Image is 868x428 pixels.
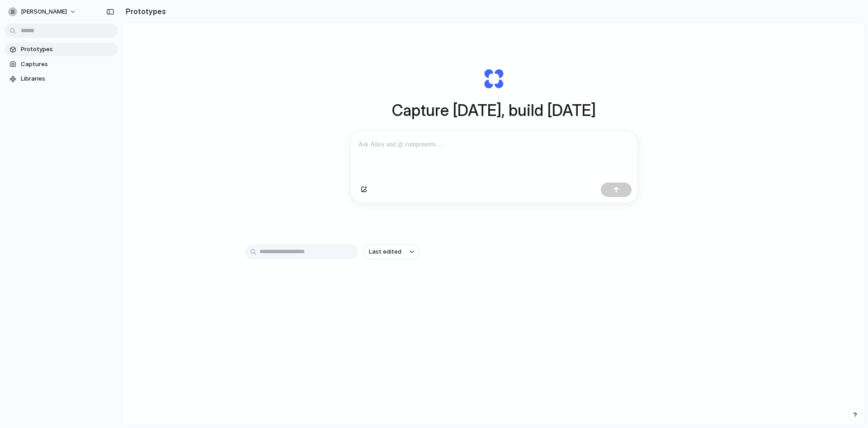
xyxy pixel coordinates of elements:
[5,58,118,71] a: Captures
[369,247,401,256] span: Last edited
[122,6,166,17] h2: Prototypes
[363,244,420,260] button: Last edited
[21,74,114,83] span: Libraries
[5,5,81,19] button: [PERSON_NAME]
[5,43,118,56] a: Prototypes
[392,98,596,122] h1: Capture [DATE], build [DATE]
[21,45,114,54] span: Prototypes
[21,7,67,16] span: [PERSON_NAME]
[5,72,118,86] a: Libraries
[21,60,114,69] span: Captures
